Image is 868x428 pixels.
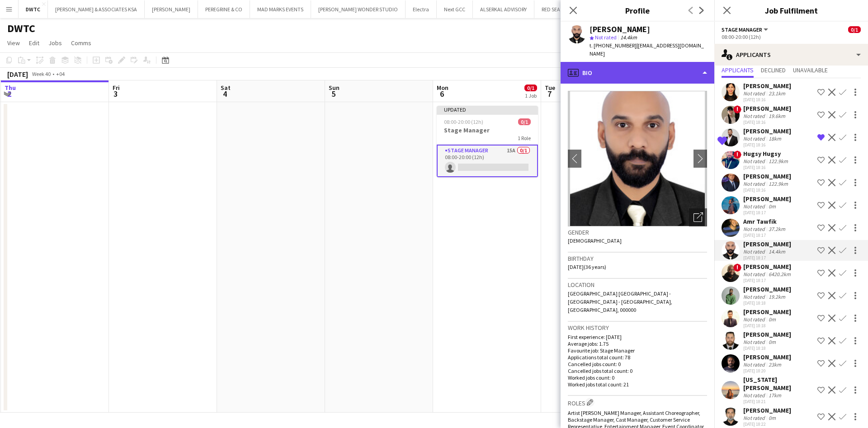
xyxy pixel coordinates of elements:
span: 6 [435,89,448,99]
button: ALSERKAL ADVISORY [473,0,534,18]
span: [DATE] (36 years) [568,263,606,270]
div: [PERSON_NAME] [590,25,650,33]
h3: Birthday [568,254,707,263]
div: 19.2km [767,293,787,300]
div: Not rated [743,248,767,255]
div: Amr Tawfik [743,217,787,226]
div: Not rated [743,392,767,399]
a: View [4,37,24,49]
a: Edit [25,37,43,49]
app-card-role: Stage Manager15A0/108:00-20:00 (12h) [437,145,538,177]
span: 14.4km [618,34,639,41]
span: Edit [29,39,39,47]
div: [PERSON_NAME] [743,285,791,293]
div: 0m [767,316,778,323]
div: 23km [767,361,783,368]
button: MAD MARKS EVENTS [250,0,311,18]
div: [PERSON_NAME] [743,172,791,180]
a: Jobs [45,37,66,49]
span: 08:00-20:00 (12h) [444,118,483,125]
div: Not rated [743,203,767,210]
span: 5 [327,89,340,99]
span: View [7,39,20,47]
span: 0/1 [848,26,861,33]
div: Not rated [743,293,767,300]
button: [PERSON_NAME] [145,0,198,18]
div: [DATE] 18:16 [743,97,791,103]
h3: Gender [568,228,707,236]
p: Favourite job: Stage Manager [568,347,707,354]
div: [PERSON_NAME] [743,240,791,248]
div: [DATE] 18:17 [743,232,787,238]
div: Updated [437,106,538,113]
div: [PERSON_NAME] [743,353,791,361]
button: Stage Manager [722,26,769,33]
p: Cancelled jobs total count: 0 [568,367,707,374]
div: [DATE] 18:16 [743,187,791,193]
div: [DATE] 18:16 [743,165,790,170]
h3: Roles [568,398,707,407]
h3: Job Fulfilment [714,5,868,16]
img: Crew avatar or photo [568,91,707,226]
app-job-card: Updated08:00-20:00 (12h)0/1Stage Manager1 RoleStage Manager15A0/108:00-20:00 (12h) [437,106,538,177]
div: Not rated [743,316,767,323]
div: [DATE] 18:18 [743,345,791,351]
div: 0m [767,414,778,421]
h3: Work history [568,324,707,332]
span: Applicants [722,67,754,73]
div: Applicants [714,44,868,66]
div: [US_STATE][PERSON_NAME] [743,376,814,392]
button: Next GCC [437,0,473,18]
span: Week 40 [30,71,52,77]
div: Not rated [743,339,767,345]
button: RED SEA FILM FOUNDATION [534,0,613,18]
div: Not rated [743,226,767,232]
div: 14.4km [767,248,787,255]
div: +04 [56,71,65,77]
div: [PERSON_NAME] [743,406,791,414]
button: DWTC [19,0,48,18]
div: Not rated [743,158,767,165]
span: Fri [113,84,120,92]
span: Mon [437,84,448,92]
div: [PERSON_NAME] [743,330,791,339]
div: Not rated [743,113,767,119]
div: [DATE] 18:18 [743,300,791,306]
p: Worked jobs count: 0 [568,374,707,381]
button: PEREGRINE & CO [198,0,250,18]
span: Thu [5,84,16,92]
div: [DATE] 18:18 [743,323,791,329]
div: Hugsy Hugsy [743,150,790,158]
div: Not rated [743,135,767,142]
h3: Location [568,281,707,289]
div: [PERSON_NAME] [743,263,793,271]
button: Electra [406,0,437,18]
div: 18km [767,135,783,142]
div: 23.1km [767,90,787,97]
div: 1 Job [525,92,537,99]
span: [DEMOGRAPHIC_DATA] [568,237,622,244]
span: 2 [3,89,16,99]
p: Worked jobs total count: 21 [568,381,707,388]
button: [PERSON_NAME] & ASSOCIATES KSA [48,0,145,18]
div: [DATE] 18:16 [743,142,791,148]
span: Tue [545,84,555,92]
span: Sun [329,84,340,92]
div: 122.9km [767,158,790,165]
span: Declined [761,67,786,73]
div: [DATE] 18:21 [743,399,814,404]
span: 1 Role [518,135,531,141]
div: 19.6km [767,113,787,119]
span: Stage Manager [722,26,762,33]
p: Applications total count: 78 [568,354,707,361]
div: [DATE] 18:17 [743,255,791,261]
span: 0/1 [518,118,531,125]
span: [GEOGRAPHIC_DATA] [GEOGRAPHIC_DATA] - [GEOGRAPHIC_DATA] - [GEOGRAPHIC_DATA], [GEOGRAPHIC_DATA], 0... [568,290,672,313]
p: Average jobs: 1.75 [568,340,707,347]
div: 6420.2km [767,271,793,277]
div: Not rated [743,180,767,187]
div: Bio [561,62,714,84]
h1: DWTC [7,22,35,35]
div: 122.9km [767,180,790,187]
span: ! [733,151,741,159]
